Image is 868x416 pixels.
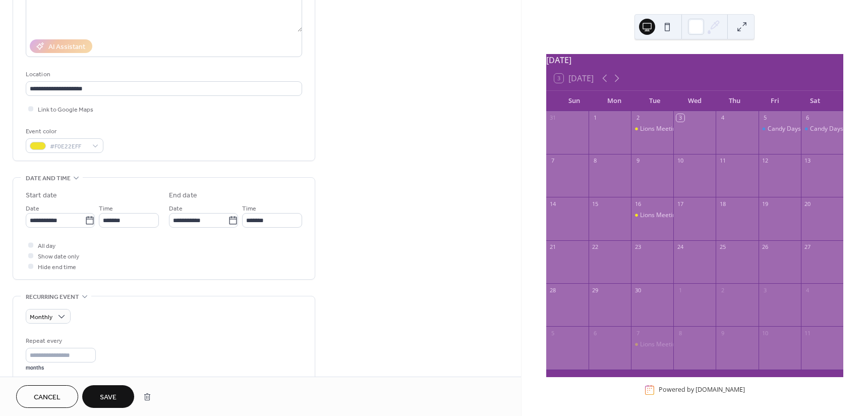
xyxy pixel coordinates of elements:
div: 11 [804,329,812,337]
div: Candy Days [759,125,801,133]
div: Wed [674,91,715,111]
div: 26 [762,243,769,251]
div: 8 [676,329,684,337]
div: Start date [26,190,57,201]
div: 22 [592,243,599,251]
span: Date and time [26,173,71,184]
div: 1 [676,286,684,294]
span: All day [38,241,55,251]
div: months [26,365,96,372]
div: 21 [549,243,557,251]
div: 23 [634,243,642,251]
div: 7 [549,157,557,165]
div: 9 [719,329,726,337]
div: 5 [762,114,769,122]
div: 29 [592,286,599,294]
div: Lions Meeting [640,125,679,133]
div: 31 [549,114,557,122]
div: 28 [549,286,557,294]
div: Lions Meeting [631,211,673,220]
span: Date [26,203,39,214]
div: 20 [804,200,812,207]
div: Powered by [659,386,745,394]
div: 9 [634,157,642,165]
div: 4 [804,286,812,294]
div: Tue [634,91,675,111]
div: 19 [762,200,769,207]
div: 11 [719,157,726,165]
div: 1 [592,114,599,122]
div: 18 [719,200,726,207]
div: 10 [676,157,684,165]
div: 27 [804,243,812,251]
div: 7 [634,329,642,337]
div: 10 [762,329,769,337]
span: Link to Google Maps [38,105,93,115]
div: Lions Meeting [640,340,679,349]
div: 3 [676,114,684,122]
div: End date [169,190,197,201]
div: Thu [715,91,755,111]
div: Mon [594,91,634,111]
div: 3 [762,286,769,294]
button: Save [82,385,134,408]
span: Save [100,392,117,403]
div: 17 [676,200,684,207]
div: [DATE] [546,54,843,66]
div: 30 [634,286,642,294]
span: Date [169,203,183,214]
div: Fri [755,91,795,111]
div: Lions Meeting [631,125,673,133]
div: Lions Meeting [631,340,673,349]
button: Cancel [16,385,78,408]
div: Lions Meeting [640,211,679,220]
span: Time [99,203,113,214]
div: Repeat every [26,336,94,346]
div: 2 [719,286,726,294]
span: Hide end time [38,262,76,273]
div: Sun [554,91,595,111]
div: 5 [549,329,557,337]
div: 4 [719,114,726,122]
span: Time [242,203,256,214]
span: Monthly [30,311,52,323]
div: 6 [804,114,812,122]
div: Location [26,69,300,80]
span: #F0E22EFF [50,141,87,152]
span: Show date only [38,251,79,262]
div: Sat [795,91,835,111]
div: 16 [634,200,642,207]
a: [DOMAIN_NAME] [696,386,745,394]
span: Cancel [34,392,61,403]
div: 24 [676,243,684,251]
div: Candy Days [768,125,801,133]
div: 8 [592,157,599,165]
div: 15 [592,200,599,207]
div: Candy Days [810,125,843,133]
div: 6 [592,329,599,337]
div: 12 [762,157,769,165]
div: Candy Days [801,125,843,133]
div: 13 [804,157,812,165]
div: 25 [719,243,726,251]
div: 14 [549,200,557,207]
span: Recurring event [26,292,79,302]
div: Event color [26,126,101,137]
div: 2 [634,114,642,122]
